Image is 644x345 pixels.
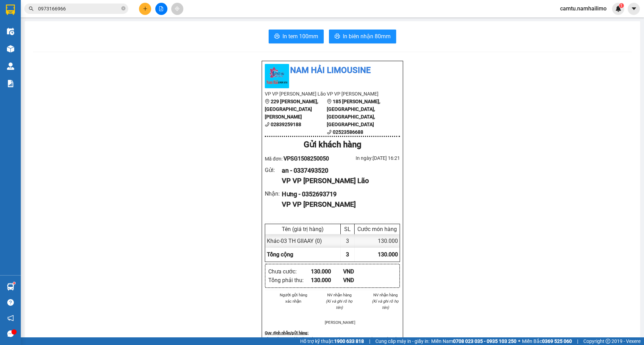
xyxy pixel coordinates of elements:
[343,267,375,276] div: VND
[265,64,289,88] img: logo.jpg
[7,283,14,290] img: warehouse-icon
[13,282,15,284] sup: 1
[555,4,612,13] span: camtu.namhailimo
[346,251,349,258] span: 3
[311,267,343,276] div: 130.000
[7,80,14,87] img: solution-icon
[619,3,624,8] sup: 1
[279,292,308,304] li: Người gửi hàng xác nhận
[265,330,400,336] div: Quy định nhận/gửi hàng :
[375,337,429,345] span: Cung cấp máy in - giấy in:
[371,292,400,298] li: NV nhận hàng
[628,3,640,15] button: caret-down
[631,6,637,12] span: caret-down
[7,63,14,70] img: warehouse-icon
[356,226,398,232] div: Cước món hàng
[333,129,363,135] b: 02523586688
[282,189,394,199] div: Hưng - 0352693719
[265,64,400,77] li: Nam Hải Limousine
[265,166,282,174] div: Gửi :
[355,234,400,248] div: 130.000
[171,3,183,15] button: aim
[268,276,311,285] div: Tổng phải thu :
[7,315,14,321] span: notification
[518,340,520,343] span: ⚪️
[282,32,318,41] span: In tem 100mm
[327,99,380,127] b: 185 [PERSON_NAME], [GEOGRAPHIC_DATA], [GEOGRAPHIC_DATA], [GEOGRAPHIC_DATA]
[159,6,164,11] span: file-add
[343,32,391,41] span: In biên nhận 80mm
[300,337,364,345] span: Hỗ trợ kỹ thuật:
[522,337,572,345] span: Miền Bắc
[369,337,370,345] span: |
[453,338,516,344] strong: 0708 023 035 - 0935 103 250
[615,6,621,12] img: icon-new-feature
[175,6,180,11] span: aim
[325,292,354,298] li: NV nhận hàng
[267,238,322,244] span: Khác - 03 TH GIIAAY (0)
[265,122,270,127] span: phone
[155,3,167,15] button: file-add
[577,337,578,345] span: |
[268,267,311,276] div: Chưa cước :
[327,130,332,134] span: phone
[329,30,396,43] button: printerIn biên nhận 80mm
[282,199,394,210] div: VP VP [PERSON_NAME]
[343,276,375,285] div: VND
[327,90,389,98] li: VP VP [PERSON_NAME]
[121,6,125,10] span: close-circle
[311,276,343,285] div: 130.000
[121,6,125,12] span: close-circle
[334,33,340,40] span: printer
[7,28,14,35] img: warehouse-icon
[7,45,14,52] img: warehouse-icon
[431,337,516,345] span: Miền Nam
[7,330,14,337] span: message
[265,154,332,163] div: Mã đơn:
[282,175,394,186] div: VP VP [PERSON_NAME] Lão
[38,5,120,13] input: Tìm tên, số ĐT hoặc mã đơn
[269,30,324,43] button: printerIn tem 100mm
[265,138,400,151] div: Gửi khách hàng
[6,5,15,15] img: logo-vxr
[265,90,327,98] li: VP VP [PERSON_NAME] Lão
[7,299,14,306] span: question-circle
[378,251,398,258] span: 130.000
[267,251,293,258] span: Tổng cộng
[267,226,339,232] div: Tên (giá trị hàng)
[143,6,148,11] span: plus
[282,166,394,175] div: an - 0337493520
[29,6,34,11] span: search
[332,154,400,162] div: In ngày: [DATE] 16:21
[327,99,332,104] span: environment
[274,33,280,40] span: printer
[341,234,355,248] div: 3
[620,3,623,8] span: 1
[265,99,270,104] span: environment
[265,189,282,198] div: Nhận :
[325,319,354,326] li: [PERSON_NAME]
[284,155,329,162] span: VPSG1508250050
[542,338,572,344] strong: 0369 525 060
[334,338,364,344] strong: 1900 633 818
[271,122,301,127] b: 02839259188
[342,226,353,232] div: SL
[265,99,318,120] b: 229 [PERSON_NAME], [GEOGRAPHIC_DATA][PERSON_NAME]
[372,299,399,310] i: (Kí và ghi rõ họ tên)
[326,299,353,310] i: (Kí và ghi rõ họ tên)
[606,339,610,344] span: copyright
[139,3,151,15] button: plus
